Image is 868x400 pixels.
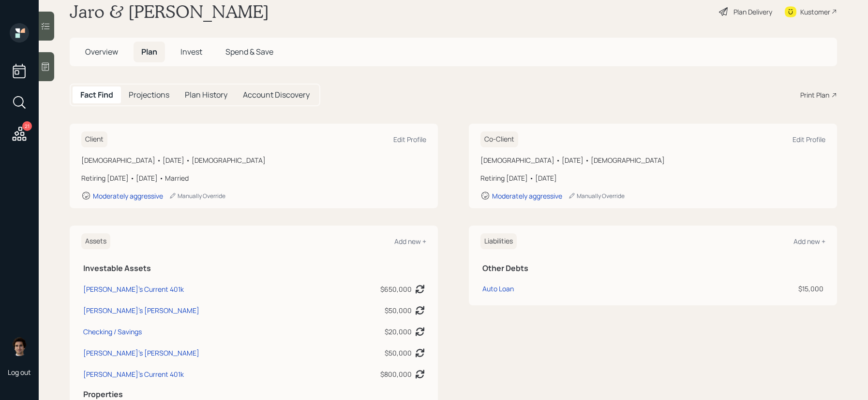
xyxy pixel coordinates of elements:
div: Edit Profile [393,135,426,144]
div: [DEMOGRAPHIC_DATA] • [DATE] • [DEMOGRAPHIC_DATA] [81,155,426,165]
span: Spend & Save [225,46,273,57]
span: Plan [141,46,157,57]
h5: Fact Find [80,90,113,100]
div: Edit Profile [793,135,825,144]
h5: Projections [129,90,169,100]
img: harrison-schaefer-headshot-2.png [10,337,29,356]
h6: Assets [81,233,110,249]
h6: Co-Client [480,131,518,147]
div: Add new + [394,237,426,246]
h5: Account Discovery [243,90,310,100]
div: 21 [22,121,32,131]
h1: Jaro & [PERSON_NAME] [70,1,269,22]
div: $650,000 [380,284,412,294]
div: Moderately aggressive [492,191,562,200]
h6: Client [81,131,107,147]
div: $20,000 [385,327,412,337]
div: Moderately aggressive [93,191,163,200]
div: [DEMOGRAPHIC_DATA] • [DATE] • [DEMOGRAPHIC_DATA] [480,155,825,165]
span: Invest [180,46,202,57]
h6: Liabilities [480,233,517,249]
div: Print Plan [800,90,829,100]
div: [PERSON_NAME]'s Current 401k [83,284,184,294]
div: Log out [8,368,31,377]
div: $800,000 [380,369,412,379]
div: $50,000 [385,348,412,358]
div: Add new + [793,237,825,246]
h5: Plan History [185,90,227,100]
div: [PERSON_NAME]'s Current 401k [83,369,184,379]
div: Plan Delivery [733,7,772,17]
span: Overview [85,46,118,57]
div: Auto Loan [482,284,514,294]
h5: Investable Assets [83,264,424,273]
div: Retiring [DATE] • [DATE] [480,173,825,183]
div: Checking / Savings [83,327,142,337]
div: Manually Override [568,192,625,200]
h5: Other Debts [482,264,823,273]
div: Kustomer [800,7,830,17]
div: [PERSON_NAME]'s [PERSON_NAME] [83,305,199,315]
div: Retiring [DATE] • [DATE] • Married [81,173,426,183]
div: $15,000 [672,284,823,294]
div: $50,000 [385,305,412,315]
div: [PERSON_NAME]'s [PERSON_NAME] [83,348,199,358]
h5: Properties [83,390,424,399]
div: Manually Override [169,192,225,200]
